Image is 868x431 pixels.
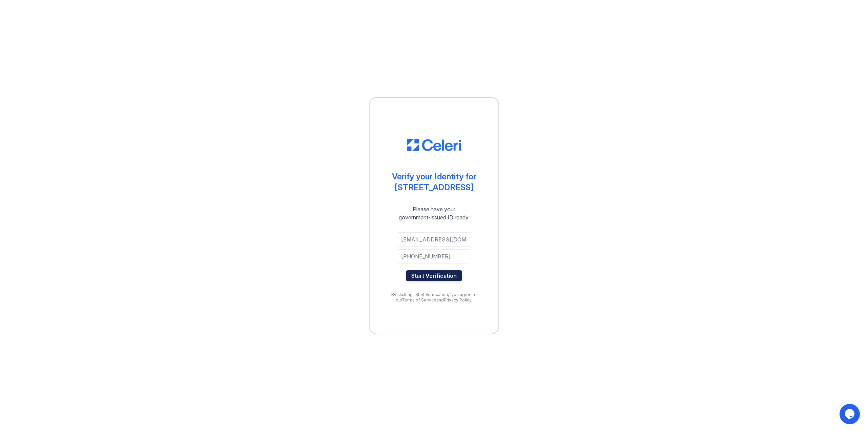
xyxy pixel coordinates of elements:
img: CE_Logo_Blue-a8612792a0a2168367f1c8372b55b34899dd931a85d93a1a3d3e32e68fde9ad4.png [407,139,461,151]
input: Phone [397,249,471,263]
input: Email [397,232,471,247]
button: Start Verification [406,270,462,281]
a: Terms of Service [402,297,436,302]
div: Verify your Identity for [STREET_ADDRESS] [392,171,476,193]
div: By clicking "Start Verification," you agree to our and [383,292,485,303]
a: Privacy Policy. [444,297,472,302]
div: Please have your government-issued ID ready. [387,205,482,221]
iframe: chat widget [840,404,861,424]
